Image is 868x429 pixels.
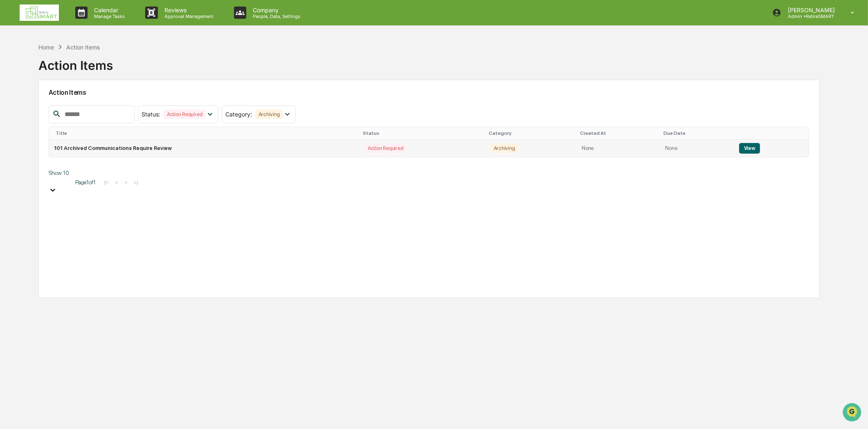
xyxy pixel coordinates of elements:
[88,7,129,13] p: Calendar
[739,143,760,154] button: View
[363,130,482,136] div: Status
[49,170,69,176] div: Show 10
[58,138,99,145] a: Powered byPylon
[580,130,657,136] div: Created At
[122,179,130,186] button: >
[664,130,731,136] div: Due Date
[739,145,760,151] a: View
[67,103,101,111] span: Attestations
[112,179,121,186] button: <
[5,100,56,114] a: 🖐️Preclearance
[8,119,15,126] div: 🔎
[16,103,53,111] span: Preclearance
[577,140,660,157] td: None
[489,130,574,136] div: Category
[225,111,252,118] span: Category :
[8,104,15,110] div: 🖐️
[5,115,55,130] a: 🔎Data Lookup
[16,118,52,127] span: Data Lookup
[164,109,205,119] div: Action Required
[56,130,356,136] div: Title
[142,111,160,118] span: Status :
[49,89,810,96] h2: Action Items
[28,63,134,71] div: Start new chat
[781,7,839,13] p: [PERSON_NAME]
[49,140,360,157] td: 101 Archived Communications Require Review
[490,143,518,153] div: Archiving
[842,402,864,424] iframe: Open customer support
[661,140,734,157] td: None
[88,13,129,19] p: Manage Tasks
[56,100,105,114] a: 🗄️Attestations
[781,13,839,19] p: Admin • RetireSMART
[38,51,113,73] div: Action Items
[28,71,103,77] div: We're available if you need us!
[158,7,218,13] p: Reviews
[158,13,218,19] p: Approval Management
[246,13,304,19] p: People, Data, Settings
[102,179,111,186] button: |<
[59,104,66,110] div: 🗄️
[246,7,304,13] p: Company
[8,17,149,30] p: How can we help?
[75,179,96,185] span: Page 1 of 1
[131,179,141,186] button: >|
[255,109,283,119] div: Archiving
[38,44,54,51] div: Home
[139,65,149,75] button: Start new chat
[364,143,406,153] div: Action Required
[81,139,99,145] span: Pylon
[20,4,59,21] img: logo
[8,63,23,77] img: 1746055101610-c473b297-6a78-478c-a979-82029cc54cd1
[66,44,100,51] div: Action Items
